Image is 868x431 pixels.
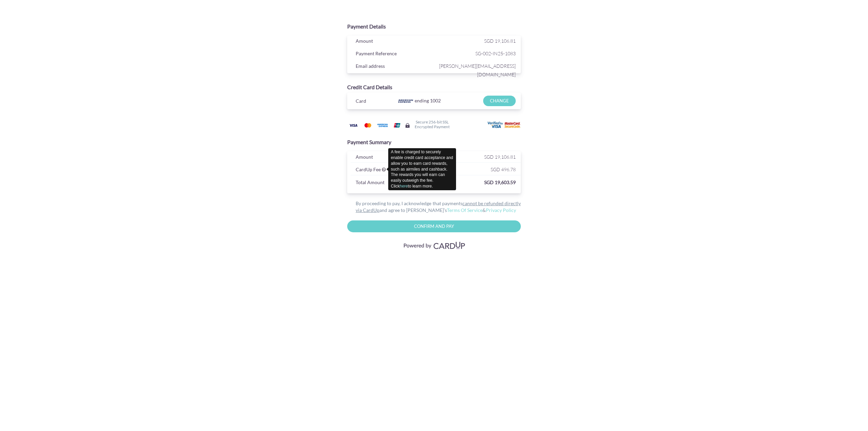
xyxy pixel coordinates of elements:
[436,62,516,79] span: [PERSON_NAME][EMAIL_ADDRESS][DOMAIN_NAME]
[388,148,456,190] div: A fee is charged to securely enable credit card acceptance and allow you to earn card rewards, su...
[400,184,408,189] a: here
[447,207,482,213] a: Terms Of Service
[484,38,516,44] span: SGD 19,106.81
[351,49,436,59] div: Payment Reference
[407,178,520,188] div: SGD 19,603.59
[356,200,521,213] u: cannot be refunded directly via CardUp
[415,96,429,106] span: ending
[390,121,404,130] img: Union Pay
[347,121,360,130] img: Visa
[347,23,521,31] div: Payment Details
[405,123,410,128] img: Secure lock
[351,165,436,175] div: CardUp Fee
[351,178,407,188] div: Total Amount
[347,200,521,214] div: By proceeding to pay, I acknowledge that payments and agree to [PERSON_NAME]’s &
[484,154,516,160] span: SGD 19,106.81
[436,165,521,175] div: SGD 496.78
[486,207,516,213] a: Privacy Policy
[351,37,436,47] div: Amount
[347,220,521,232] input: Confirm and Pay
[351,153,436,163] div: Amount
[430,98,441,103] span: 1002
[376,121,389,130] img: American Express
[347,138,521,146] div: Payment Summary
[483,96,515,106] input: CHANGE
[488,121,521,129] img: User card
[351,97,393,107] div: Card
[436,49,516,58] span: SG-002-IN25-1083
[351,62,436,72] div: Email address
[361,121,375,130] img: Mastercard
[400,239,468,252] img: Visa, Mastercard
[415,120,450,129] h6: Secure 256-bit SSL Encrypted Payment
[347,83,521,91] div: Credit Card Details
